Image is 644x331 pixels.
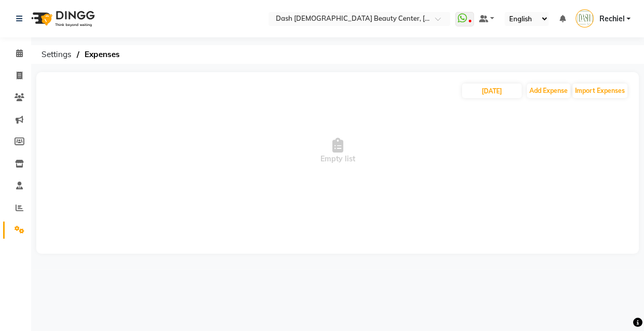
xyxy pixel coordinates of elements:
span: Expenses [79,45,125,64]
span: Settings [36,45,77,64]
button: Import Expenses [572,84,627,98]
img: logo [26,4,97,33]
button: Add Expense [527,84,570,98]
span: Rechiel [599,13,624,24]
img: Rechiel [576,9,594,27]
span: Empty list [47,99,628,203]
input: PLACEHOLDER.DATE [462,84,522,98]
